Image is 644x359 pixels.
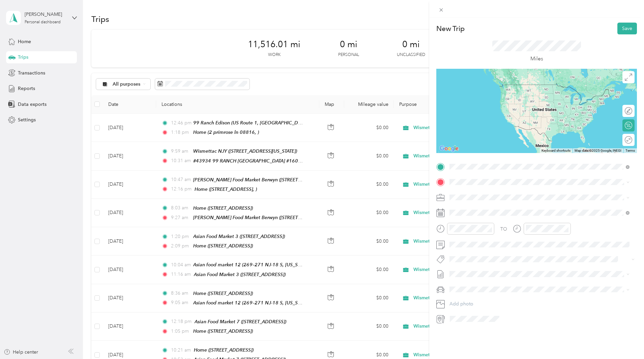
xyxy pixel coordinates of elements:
[606,321,644,359] iframe: Everlance-gr Chat Button Frame
[617,23,637,34] button: Save
[575,149,621,152] span: Map data ©2025 Google, INEGI
[438,144,460,153] a: Open this area in Google Maps (opens a new window)
[447,299,637,309] button: Add photo
[436,24,465,33] p: New Trip
[530,55,543,63] p: Miles
[541,148,570,153] button: Keyboard shortcuts
[438,144,460,153] img: Google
